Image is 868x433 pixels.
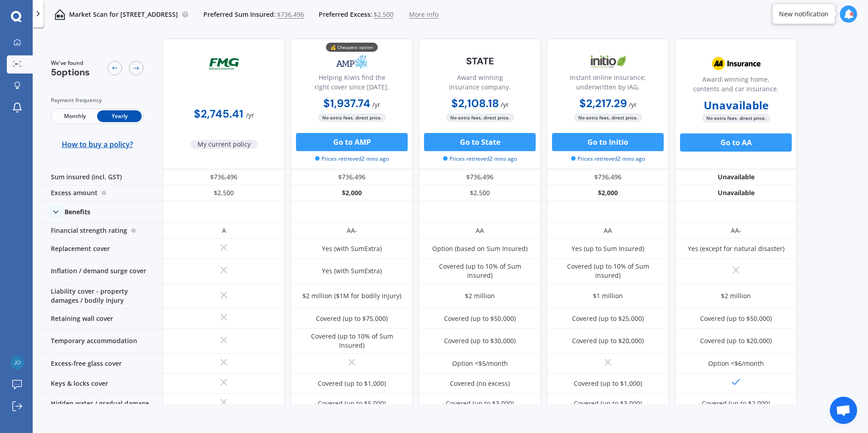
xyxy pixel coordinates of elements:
[163,169,285,185] div: $736,496
[203,10,276,19] span: Preferred Sum Insured:
[476,226,484,235] div: AA
[291,185,413,201] div: $2,000
[222,226,226,235] div: A
[629,100,637,109] span: / yr
[40,223,163,239] div: Financial strength rating
[277,10,304,19] span: $736,496
[291,169,413,185] div: $736,496
[40,259,163,284] div: Inflation / demand surge cover
[40,239,163,259] div: Replacement cover
[40,309,163,329] div: Retaining wall cover
[574,379,642,388] div: Covered (up to $1,000)
[97,110,142,122] span: Yearly
[731,226,741,235] div: AA-
[465,291,495,300] div: $2 million
[444,336,516,345] div: Covered (up to $30,000)
[10,356,24,369] img: 0600e0b3f0989406baffa95cc090299d
[675,169,797,185] div: Unavailable
[593,291,623,300] div: $1 million
[721,291,751,300] div: $2 million
[708,359,764,368] div: Option <$6/month
[419,185,541,201] div: $2,500
[372,100,380,109] span: / yr
[40,169,163,185] div: Sum insured (incl. GST)
[572,314,644,323] div: Covered (up to $25,000)
[426,73,533,95] div: Award winning insurance company.
[40,394,163,413] div: Hidden water / gradual damage
[53,110,97,122] span: Monthly
[572,336,644,345] div: Covered (up to $20,000)
[316,314,388,323] div: Covered (up to $75,000)
[296,133,408,151] button: Go to AMP
[315,155,389,163] span: Prices retrieved 2 mins ago
[54,9,65,20] img: home-and-contents.b802091223b8502ef2dd.svg
[194,53,254,75] img: FMG.png
[572,244,644,253] div: Yes (up to Sum Insured)
[444,314,516,323] div: Covered (up to $50,000)
[64,208,90,216] div: Benefits
[552,133,664,151] button: Go to Initio
[450,50,510,72] img: State-text-1.webp
[443,155,517,163] span: Prices retrieved 2 mins ago
[574,113,642,122] span: No extra fees, direct price.
[578,50,638,73] img: Initio.webp
[501,100,509,109] span: / yr
[40,374,163,394] div: Keys & locks cover
[706,52,766,75] img: AA.webp
[40,284,163,309] div: Liability cover - property damages / bodily injury
[675,185,797,201] div: Unavailable
[704,101,769,110] b: Unavailable
[62,140,133,149] span: How to buy a policy?
[347,226,357,235] div: AA-
[452,359,508,368] div: Option <$5/month
[326,43,378,52] div: 💰 Cheapest option
[450,379,510,388] div: Covered (no excess)
[702,399,770,408] div: Covered (up to $2,000)
[688,244,784,253] div: Yes (except for natural disaster)
[571,155,645,163] span: Prices retrieved 2 mins ago
[319,10,372,19] span: Preferred Excess:
[246,111,254,119] span: / yr
[682,74,789,97] div: Award-winning home, contents and car insurance.
[297,332,406,350] div: Covered (up to 10% of Sum Insured)
[830,397,857,424] div: Open chat
[69,10,178,19] p: Market Scan for [STREET_ADDRESS]
[553,262,662,280] div: Covered (up to 10% of Sum Insured)
[298,73,405,95] div: Helping Kiwis find the right cover since [DATE].
[419,169,541,185] div: $736,496
[322,244,382,253] div: Yes (with SumExtra)
[374,10,394,19] span: $2,500
[680,133,792,152] button: Go to AA
[318,113,386,122] span: No extra fees, direct price.
[425,262,534,280] div: Covered (up to 10% of Sum Insured)
[163,185,285,201] div: $2,500
[554,73,661,95] div: Instant online insurance; underwritten by IAG.
[323,96,370,110] b: $1,937.74
[446,399,514,408] div: Covered (up to $3,000)
[424,133,536,151] button: Go to State
[51,59,90,67] span: We've found
[574,399,642,408] div: Covered (up to $3,000)
[432,244,528,253] div: Option (based on Sum Insured)
[779,10,829,19] div: New notification
[322,50,382,73] img: AMP.webp
[579,96,627,110] b: $2,217.29
[409,10,439,19] span: More info
[318,399,386,408] div: Covered (up to $5,000)
[322,266,382,276] div: Yes (with SumExtra)
[190,140,258,149] span: My current policy
[51,66,90,78] span: 5 options
[318,379,386,388] div: Covered (up to $1,000)
[547,185,669,201] div: $2,000
[702,114,770,123] span: No extra fees, direct price.
[302,291,401,300] div: $2 million ($1M for bodily injury)
[51,96,143,105] div: Payment frequency
[547,169,669,185] div: $736,496
[446,113,514,122] span: No extra fees, direct price.
[604,226,612,235] div: AA
[40,185,163,201] div: Excess amount
[194,107,243,121] b: $2,745.41
[700,314,772,323] div: Covered (up to $50,000)
[40,329,163,354] div: Temporary accommodation
[40,354,163,374] div: Excess-free glass cover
